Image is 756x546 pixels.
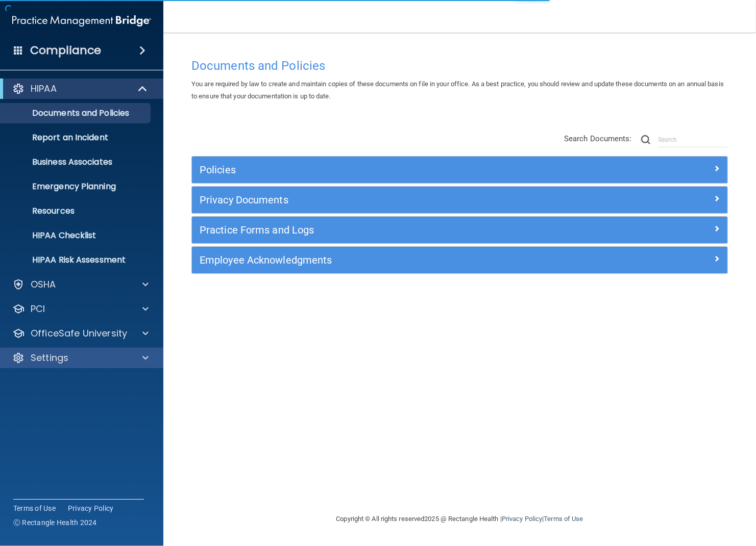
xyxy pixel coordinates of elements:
[580,475,744,515] iframe: Drift Widget Chat Controller
[31,327,127,340] p: OfficeSafe University
[31,83,57,95] p: HIPAA
[200,222,720,238] a: Practice Forms and Logs
[7,181,146,192] p: Emergency Planning
[12,83,148,95] a: HIPAA
[31,352,68,364] p: Settings
[191,59,728,72] h4: Documents and Policies
[31,303,45,315] p: PCI
[200,162,720,178] a: Policies
[7,108,146,118] p: Documents and Policies
[200,254,586,266] h5: Employee Acknowledgments
[30,43,101,58] h4: Compliance
[544,515,583,523] a: Terms of Use
[200,194,586,205] h5: Privacy Documents
[641,135,650,144] img: ic-search.3b580494.png
[12,11,151,31] img: PMB logo
[200,164,586,175] h5: Policies
[658,132,728,147] input: Search
[200,252,720,268] a: Employee Acknowledgments
[564,134,632,143] span: Search Documents:
[12,303,149,315] a: PCI
[12,352,149,364] a: Settings
[13,517,97,528] span: Ⓒ Rectangle Health 2024
[200,224,586,236] h5: Practice Forms and Logs
[13,503,56,513] a: Terms of Use
[7,255,146,265] p: HIPAA Risk Assessment
[502,515,542,523] a: Privacy Policy
[12,278,149,291] a: OSHA
[200,192,720,208] a: Privacy Documents
[191,80,724,100] span: You are required by law to create and maintain copies of these documents on file in your office. ...
[7,157,146,167] p: Business Associates
[7,133,146,143] p: Report an Incident
[7,206,146,216] p: Resources
[31,278,56,291] p: OSHA
[7,230,146,241] p: HIPAA Checklist
[274,503,646,535] div: Copyright © All rights reserved 2025 @ Rectangle Health | |
[12,327,149,340] a: OfficeSafe University
[68,503,114,513] a: Privacy Policy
